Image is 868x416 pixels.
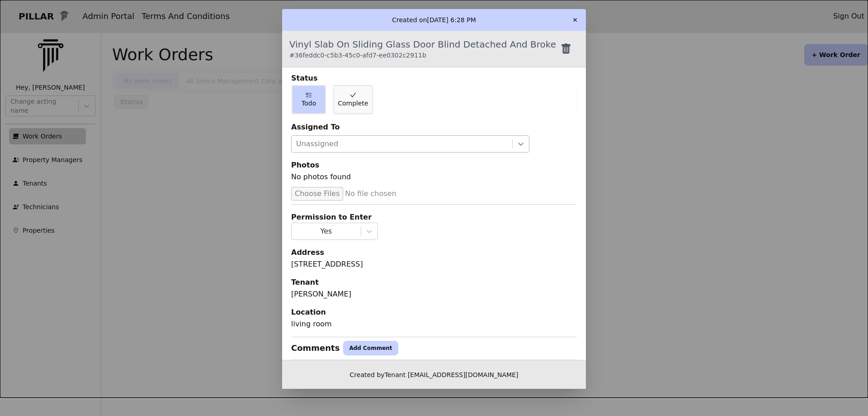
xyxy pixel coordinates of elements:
button: Add Comment [343,341,398,355]
button: Complete [333,85,373,114]
div: Location [291,307,577,318]
span: Complete [338,99,368,108]
div: Permission to Enter [291,212,577,223]
div: living room [291,319,577,330]
div: [PERSON_NAME] [291,289,577,300]
div: Tenant [291,277,577,288]
div: Vinyl Slab On Sliding Glass Door Blind Detached And Broke [289,38,556,60]
button: ✕ [568,13,582,27]
div: # 36feddc0-c5b3-45c0-afd7-ee0302c2911b [289,51,556,60]
div: Created by Tenant [EMAIL_ADDRESS][DOMAIN_NAME] [282,360,586,389]
button: Todo [292,85,326,114]
p: Created on [DATE] 6:28 PM [392,15,476,24]
div: Address [291,247,577,258]
div: No photos found [291,172,577,186]
div: Photos [291,160,577,171]
span: Todo [302,99,316,108]
div: Status [291,73,577,84]
div: Assigned To [291,122,577,133]
div: Comments [291,342,340,354]
div: [STREET_ADDRESS] [291,259,577,270]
